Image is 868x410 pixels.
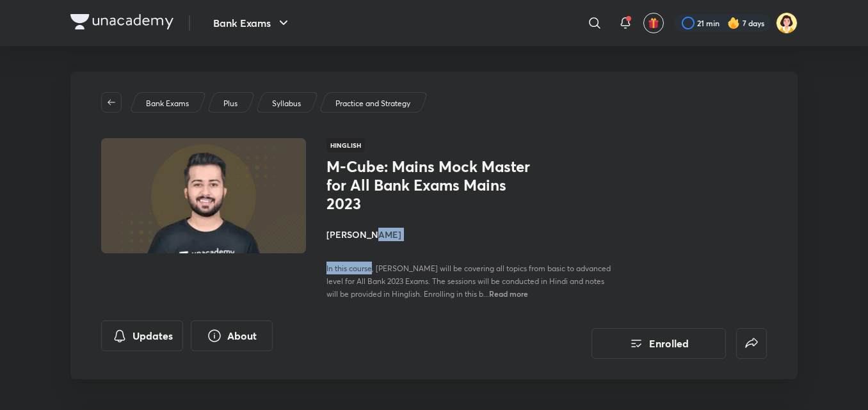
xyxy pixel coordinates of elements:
span: Hinglish [326,138,365,152]
a: Plus [221,98,240,109]
img: Thumbnail [99,137,308,255]
img: avatar [648,17,659,29]
img: streak [727,17,740,29]
h1: M-Cube: Mains Mock Master for All Bank Exams Mains 2023 [326,157,536,212]
span: Read more [489,288,528,299]
button: Enrolled [591,328,726,359]
button: Updates [101,320,183,351]
a: Practice and Strategy [334,98,413,109]
button: false [736,328,767,359]
p: Syllabus [272,98,301,109]
a: Bank Exams [144,98,191,109]
p: Practice and Strategy [335,98,410,109]
button: About [191,320,273,351]
button: Bank Exams [205,10,299,36]
img: Company Logo [70,14,173,29]
a: Company Logo [70,14,173,33]
p: Bank Exams [146,98,189,109]
p: Plus [223,98,237,109]
a: Syllabus [270,98,303,109]
button: avatar [643,13,664,33]
img: kk B [776,12,798,34]
h4: [PERSON_NAME] [326,228,613,241]
span: In this course, [PERSON_NAME] will be covering all topics from basic to advanced level for All Ba... [326,264,611,299]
